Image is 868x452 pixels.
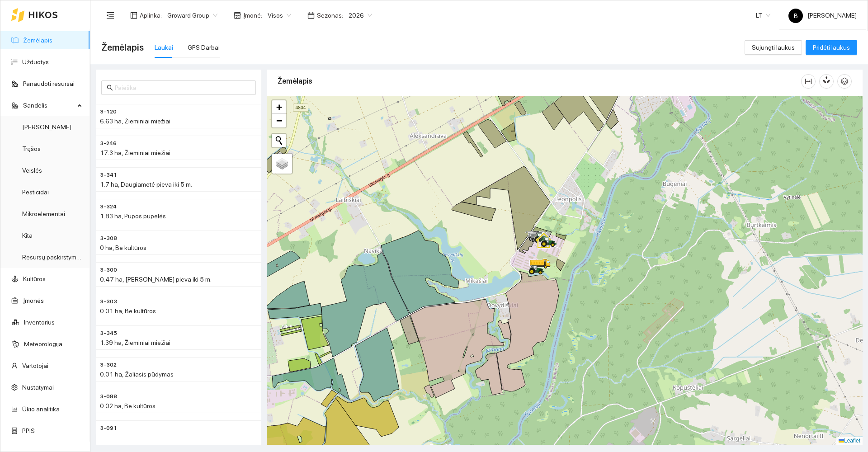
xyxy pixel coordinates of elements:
button: menu-fold [101,6,119,24]
span: B [794,9,798,23]
span: 1.83 ha, Pupos pupelės [100,212,166,220]
a: Nustatymai [22,384,54,391]
a: Zoom out [272,114,286,127]
a: Kultūros [23,275,46,282]
span: layout [130,12,137,19]
span: 1.39 ha, Žieminiai miežiai [100,339,170,346]
div: GPS Darbai [188,42,220,52]
span: 3-120 [100,108,117,116]
a: [PERSON_NAME] [22,123,71,131]
a: Įmonės [23,297,44,304]
button: Pridėti laukus [806,40,857,55]
a: Sujungti laukus [745,44,802,51]
a: Inventorius [24,319,55,326]
a: Meteorologija [24,340,62,348]
div: Žemėlapis [278,68,801,94]
span: 0.02 ha, Be kultūros [100,402,156,410]
span: shop [234,12,241,19]
a: Mikroelementai [22,210,65,217]
div: Laukai [155,42,173,52]
span: 3-088 [100,392,117,401]
span: 3-345 [100,329,117,338]
span: + [276,101,282,113]
span: Sezonas : [317,10,343,20]
button: Initiate a new search [272,134,286,147]
a: Trąšos [22,145,41,152]
a: Žemėlapis [23,37,52,44]
a: Zoom in [272,100,286,114]
a: Resursų paskirstymas [22,254,83,261]
span: 0 ha, Be kultūros [100,244,146,251]
span: 3-246 [100,139,117,148]
span: search [107,85,113,91]
span: Groward Group [167,9,217,22]
a: Ūkio analitika [22,405,60,413]
span: 6.63 ha, Žieminiai miežiai [100,118,170,125]
span: 1.7 ha, Daugiametė pieva iki 5 m. [100,181,192,188]
span: Sandėlis [23,96,75,114]
span: calendar [307,12,315,19]
span: LT [756,9,770,22]
span: 3-303 [100,297,117,306]
button: column-width [801,74,816,89]
span: 3-324 [100,202,117,211]
a: Pesticidai [22,188,49,196]
span: Sujungti laukus [752,42,795,52]
button: Sujungti laukus [745,40,802,55]
input: Paieška [115,83,250,93]
span: Žemėlapis [101,40,144,55]
span: Įmonė : [243,10,262,20]
span: 3-091 [100,424,117,433]
span: 3-308 [100,234,117,243]
a: Layers [272,154,292,174]
span: 0.47 ha, [PERSON_NAME] pieva iki 5 m. [100,276,212,283]
a: PPIS [22,427,35,434]
a: Pridėti laukus [806,44,857,51]
a: Užduotys [22,58,49,66]
a: Vartotojai [22,362,48,369]
a: Veislės [22,167,42,174]
span: 17.3 ha, Žieminiai miežiai [100,149,170,156]
a: Leaflet [839,438,860,444]
span: 3-300 [100,266,117,274]
span: column-width [802,78,815,85]
span: 0.01 ha, Žaliasis pūdymas [100,371,174,378]
span: 3-341 [100,171,117,179]
span: Aplinka : [140,10,162,20]
span: Pridėti laukus [813,42,850,52]
span: menu-fold [106,11,114,19]
span: Visos [268,9,291,22]
span: [PERSON_NAME] [788,12,857,19]
span: 0.01 ha, Be kultūros [100,307,156,315]
span: 3-302 [100,361,117,369]
span: − [276,115,282,126]
span: 2026 [349,9,372,22]
a: Panaudoti resursai [23,80,75,87]
a: Kita [22,232,33,239]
